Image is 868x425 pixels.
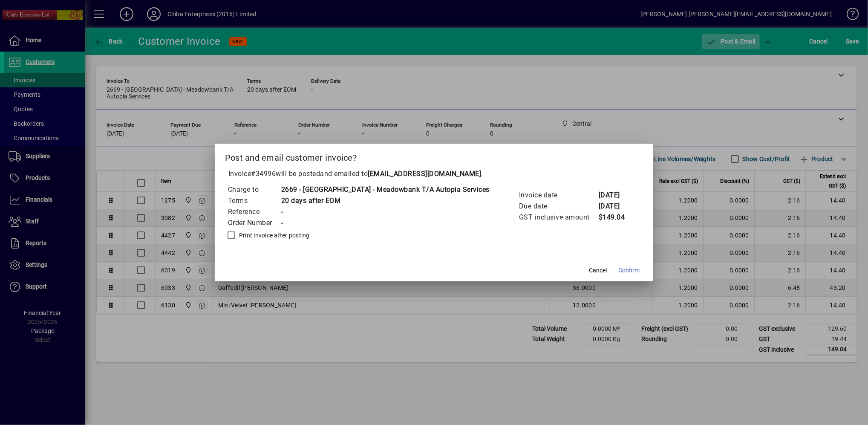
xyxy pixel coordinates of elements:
button: Confirm [615,263,643,278]
span: Confirm [618,266,640,275]
td: - [281,206,490,217]
td: Terms [228,195,281,206]
label: Print invoice after posting [237,231,310,240]
b: [EMAIL_ADDRESS][DOMAIN_NAME] [368,170,482,178]
td: Due date [519,201,598,212]
button: Cancel [584,263,611,278]
td: - [281,217,490,228]
h2: Post and email customer invoice? [215,144,653,168]
td: Charge to [228,184,281,195]
td: Order Number [228,217,281,228]
td: Reference [228,206,281,217]
td: 2669 - [GEOGRAPHIC_DATA] - Meadowbank T/A Autopia Services [281,184,490,195]
td: Invoice date [519,190,598,201]
p: Invoice will be posted . [225,169,643,179]
span: #34996 [251,170,276,178]
td: [DATE] [598,201,632,212]
td: GST inclusive amount [519,212,598,223]
span: Cancel [589,266,607,275]
td: 20 days after EOM [281,195,490,206]
td: [DATE] [598,190,632,201]
span: and emailed to [320,170,482,178]
td: $149.04 [598,212,632,223]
